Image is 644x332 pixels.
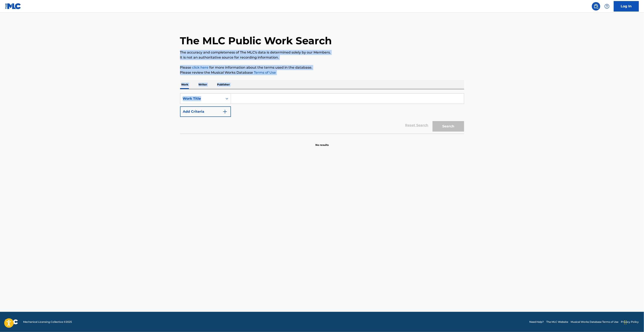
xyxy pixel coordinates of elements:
img: help [604,4,610,9]
p: Please review the Musical Works Database [180,70,464,75]
a: Terms of Use [253,71,276,75]
img: 9d2ae6d4665cec9f34b9.svg [223,109,228,114]
p: The accuracy and completeness of The MLC's data is determined solely by our Members. [180,50,464,55]
a: Need Help? [529,320,544,324]
a: Privacy Policy [621,320,639,324]
a: Musical Works Database Terms of Use [571,320,619,324]
p: It is not an authoritative source for recording information. [180,55,464,60]
a: The MLC Website [547,320,568,324]
p: Please for more information about the terms used in the database. [180,65,464,70]
p: Publisher [216,80,231,89]
p: No results [315,138,329,147]
img: MLC Logo [5,3,21,9]
img: logo [5,319,18,324]
span: Mechanical Licensing Collective © 2025 [23,320,72,324]
p: Work [180,80,190,89]
div: Help [603,2,611,10]
a: Log In [614,1,639,12]
h1: The MLC Public Work Search [180,34,332,47]
div: Drag [624,316,627,329]
img: search [594,4,599,9]
button: Add Criteria [180,106,231,117]
a: Public Search [592,2,600,10]
p: Writer [197,80,208,89]
a: click here [192,65,209,69]
div: Work Title [183,96,221,101]
form: Search Form [180,93,464,134]
iframe: Chat Widget [623,312,644,332]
